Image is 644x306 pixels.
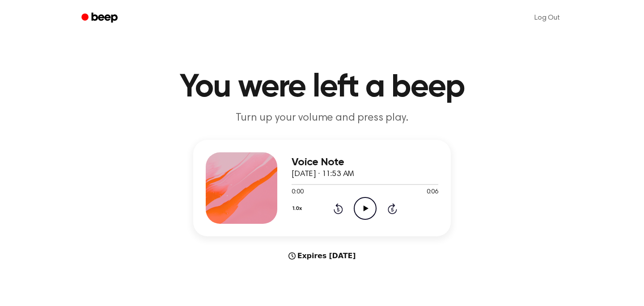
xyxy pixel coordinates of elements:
[193,251,451,261] div: Expires [DATE]
[75,9,126,27] a: Beep
[150,111,494,126] p: Turn up your volume and press play.
[292,188,303,197] span: 0:00
[292,156,438,168] h3: Voice Note
[525,7,569,29] a: Log Out
[427,188,438,197] span: 0:06
[292,170,354,178] span: [DATE] · 11:53 AM
[292,201,305,216] button: 1.0x
[93,71,551,104] h1: You were left a beep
